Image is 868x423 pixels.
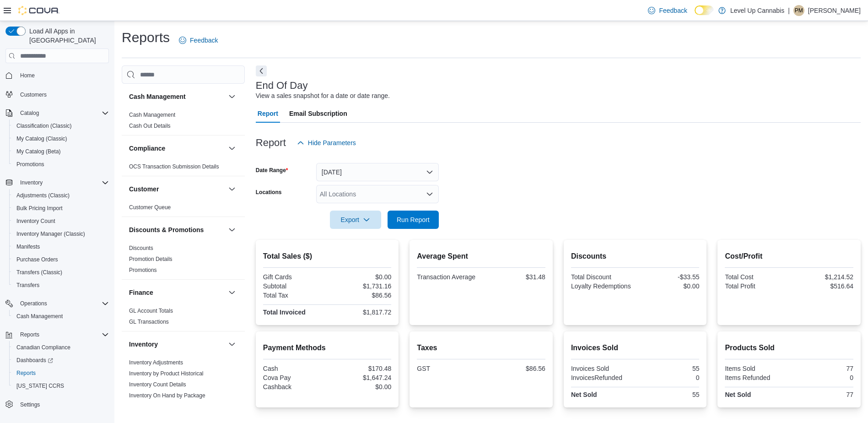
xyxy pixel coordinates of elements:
[129,163,219,170] span: OCS Transaction Submission Details
[13,228,89,239] a: Inventory Manager (Classic)
[13,368,39,379] a: Reports
[16,256,58,263] span: Purchase Orders
[129,288,153,297] h3: Finance
[9,310,113,323] button: Cash Management
[129,92,225,101] button: Cash Management
[483,365,545,372] div: $86.56
[256,80,308,91] h3: End Of Day
[175,31,221,49] a: Feedback
[129,255,173,263] span: Promotion Details
[129,392,205,399] span: Inventory On Hand by Package
[129,122,171,130] span: Cash Out Details
[122,305,245,331] div: Finance
[571,391,597,398] strong: Net Sold
[129,245,153,251] a: Discounts
[16,269,62,276] span: Transfers (Classic)
[16,122,72,130] span: Classification (Classic)
[730,5,784,16] p: Level Up Cannabis
[129,319,169,325] a: GL Transactions
[9,380,113,392] button: [US_STATE] CCRS
[20,401,40,408] span: Settings
[13,342,74,353] a: Canadian Compliance
[256,91,390,101] div: View a sales snapshot for a date or date range.
[308,138,356,147] span: Hide Parameters
[16,344,70,351] span: Canadian Compliance
[16,243,40,250] span: Manifests
[9,119,113,132] button: Classification (Classic)
[226,184,237,195] button: Customer
[9,228,113,240] button: Inventory Manager (Classic)
[129,370,204,377] a: Inventory by Product Historical
[329,309,391,316] div: $1,817.72
[2,69,113,82] button: Home
[258,104,278,123] span: Report
[329,292,391,299] div: $86.56
[16,399,43,410] a: Settings
[329,273,391,281] div: $0.00
[725,391,751,398] strong: Net Sold
[637,365,699,372] div: 55
[129,381,186,388] span: Inventory Count Details
[13,342,109,353] span: Canadian Compliance
[226,91,237,102] button: Cash Management
[13,120,109,131] span: Classification (Classic)
[16,177,46,188] button: Inventory
[129,359,183,366] span: Inventory Adjustments
[129,318,169,325] span: GL Transactions
[13,216,109,227] span: Inventory Count
[793,5,804,16] div: Patrick McGinley
[129,288,225,297] button: Finance
[695,15,695,16] span: Dark Mode
[256,137,286,148] h3: Report
[388,211,439,229] button: Run Report
[256,167,288,174] label: Date Range
[129,112,175,118] a: Cash Management
[13,267,109,278] span: Transfers (Classic)
[644,1,690,20] a: Feedback
[13,146,109,157] span: My Catalog (Beta)
[122,243,245,279] div: Discounts & Promotions
[417,251,545,262] h2: Average Spent
[16,108,109,119] span: Catalog
[26,27,109,45] span: Load All Apps in [GEOGRAPHIC_DATA]
[9,341,113,354] button: Canadian Compliance
[13,355,57,366] a: Dashboards
[13,280,109,291] span: Transfers
[256,189,282,196] label: Locations
[329,383,391,390] div: $0.00
[329,374,391,381] div: $1,647.24
[725,365,787,372] div: Items Sold
[329,282,391,290] div: $1,731.16
[316,163,439,181] button: [DATE]
[9,145,113,158] button: My Catalog (Beta)
[2,398,113,411] button: Settings
[808,5,861,16] p: [PERSON_NAME]
[20,72,35,79] span: Home
[9,215,113,228] button: Inventory Count
[13,355,109,366] span: Dashboards
[263,342,392,353] h2: Payment Methods
[13,203,109,214] span: Bulk Pricing Import
[13,241,43,252] a: Manifests
[16,217,55,225] span: Inventory Count
[16,399,109,410] span: Settings
[263,273,325,281] div: Gift Cards
[129,392,205,399] a: Inventory On Hand by Package
[725,251,853,262] h2: Cost/Profit
[791,365,853,372] div: 77
[122,202,245,217] div: Customer
[263,383,325,390] div: Cashback
[16,70,109,81] span: Home
[129,340,225,349] button: Inventory
[256,65,267,76] button: Next
[226,339,237,350] button: Inventory
[16,313,63,320] span: Cash Management
[16,205,63,212] span: Bulk Pricing Import
[129,256,173,262] a: Promotion Details
[791,374,853,381] div: 0
[417,365,479,372] div: GST
[13,368,109,379] span: Reports
[417,273,479,281] div: Transaction Average
[9,202,113,215] button: Bulk Pricing Import
[571,282,633,290] div: Loyalty Redemptions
